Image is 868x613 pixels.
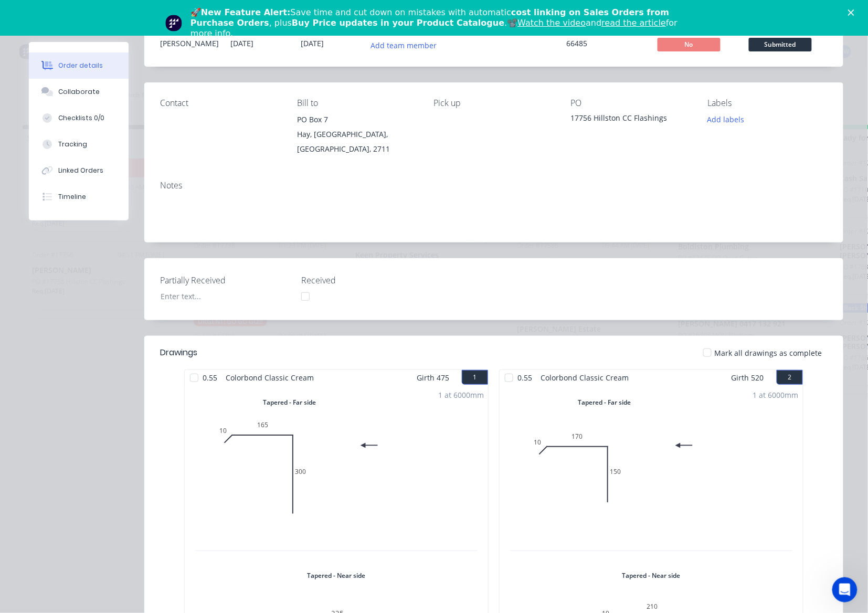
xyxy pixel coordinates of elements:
[29,79,129,105] button: Collaborate
[165,15,182,31] img: Profile image for Team
[297,112,417,156] div: PO Box 7Hay, [GEOGRAPHIC_DATA], [GEOGRAPHIC_DATA], 2711
[570,112,691,127] div: 17756 Hillston CC Flashings
[190,7,686,39] div: 🚀 Save time and cut down on mistakes with automatic , plus .📽️ and for more info.
[29,184,129,210] button: Timeline
[536,370,633,385] span: Colorbond Classic Cream
[702,112,750,126] button: Add labels
[602,18,666,28] a: read the article
[29,131,129,157] button: Tracking
[160,274,291,287] label: Partially Received
[190,7,669,28] b: cost linking on Sales Orders from Purchase Orders
[753,389,799,400] div: 1 at 6000mm
[749,38,812,51] span: Submitted
[58,113,104,123] div: Checklists 0/0
[201,7,291,17] b: New Feature Alert:
[732,370,764,385] span: Girth 520
[29,105,129,131] button: Checklists 0/0
[438,389,484,400] div: 1 at 6000mm
[58,140,87,149] div: Tracking
[297,127,417,156] div: Hay, [GEOGRAPHIC_DATA], [GEOGRAPHIC_DATA], 2711
[160,181,828,191] div: Notes
[221,370,318,385] span: Colorbond Classic Cream
[29,52,129,79] button: Order details
[297,98,417,108] div: Bill to
[301,38,324,48] span: [DATE]
[417,370,449,385] span: Girth 475
[58,61,103,70] div: Order details
[160,98,280,108] div: Contact
[292,18,504,28] b: Buy Price updates in your Product Catalogue
[58,166,103,175] div: Linked Orders
[297,112,417,127] div: PO Box 7
[58,192,86,202] div: Timeline
[301,274,432,287] label: Received
[570,98,691,108] div: PO
[518,18,586,28] a: Watch the video
[198,370,221,385] span: 0.55
[29,157,129,184] button: Linked Orders
[58,87,100,97] div: Collaborate
[749,38,812,54] button: Submitted
[848,9,859,16] div: Close
[434,98,554,108] div: Pick up
[566,38,645,49] div: 66485
[715,347,822,358] span: Mark all drawings as complete
[832,577,858,603] iframe: Intercom live chat
[707,98,828,108] div: Labels
[230,38,253,48] span: [DATE]
[160,38,218,49] div: [PERSON_NAME]
[777,370,803,385] button: 2
[160,346,197,359] div: Drawings
[365,38,442,52] button: Add team member
[513,370,536,385] span: 0.55
[658,38,721,51] span: No
[462,370,488,385] button: 1
[371,38,442,52] button: Add team member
